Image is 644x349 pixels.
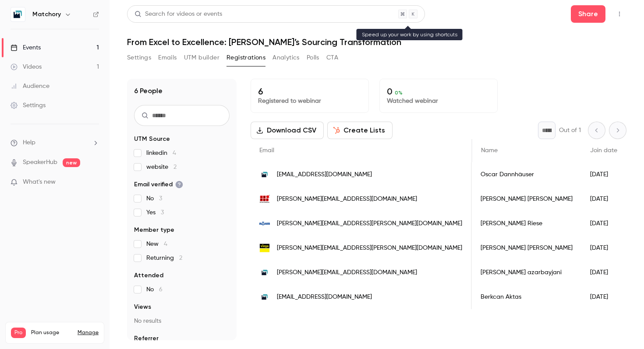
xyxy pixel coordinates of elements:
a: SpeakerHub [23,158,57,167]
span: 3 [161,209,164,216]
div: [DATE] [581,162,626,187]
span: 6 [159,286,163,293]
div: Settings [11,101,46,110]
span: [PERSON_NAME][EMAIL_ADDRESS][PERSON_NAME][DOMAIN_NAME] [277,244,462,253]
p: 6 [258,86,361,97]
span: Member type [134,226,174,234]
span: linkedin [146,149,176,157]
button: Analytics [272,51,300,65]
span: 4 [164,241,167,247]
span: [EMAIL_ADDRESS][DOMAIN_NAME] [277,170,372,179]
div: [DATE] [581,285,626,309]
span: Referrer [134,334,159,343]
span: UTM Source [134,135,170,143]
h6: Matchory [32,10,61,19]
div: Events [11,43,41,52]
span: Attended [134,271,163,280]
div: [PERSON_NAME] [PERSON_NAME] [472,236,581,260]
span: Email verified [134,180,183,189]
p: No results [134,317,230,325]
div: Videos [11,63,42,71]
img: in-put.de [259,194,270,204]
li: help-dropdown-opener [11,138,99,147]
button: CTA [326,51,338,65]
span: 4 [173,150,176,156]
span: Plan usage [31,329,72,336]
span: Pro [11,328,26,338]
span: New [146,240,167,248]
span: 2 [173,164,177,170]
span: No [146,194,162,203]
button: Settings [127,51,151,65]
div: [DATE] [581,260,626,285]
div: [PERSON_NAME] Riese [472,211,581,236]
img: matchory.com [259,292,270,302]
div: [DATE] [581,187,626,211]
button: Share [571,5,605,23]
div: Search for videos or events [134,10,222,19]
span: website [146,163,177,171]
p: Registered to webinar [258,97,361,105]
img: roehm.biz [259,218,270,229]
button: Polls [307,51,319,65]
span: What's new [23,178,56,187]
span: 3 [159,195,162,202]
img: Matchory [11,7,25,21]
button: Registrations [226,51,265,65]
h1: From Excel to Excellence: [PERSON_NAME]’s Sourcing Transformation [127,37,626,47]
span: Join date [590,147,617,154]
img: viega.de [259,243,270,253]
button: UTM builder [184,51,219,65]
div: Oscar Dannhäuser [472,162,581,187]
div: [DATE] [581,236,626,260]
span: Yes [146,208,164,217]
span: Views [134,303,151,311]
div: [PERSON_NAME] [PERSON_NAME] [472,187,581,211]
p: Watched webinar [387,97,490,105]
span: Email [259,147,274,154]
span: [PERSON_NAME][EMAIL_ADDRESS][DOMAIN_NAME] [277,268,417,277]
span: Help [23,138,35,147]
button: Create Lists [327,122,393,139]
div: [PERSON_NAME] azarbayjani [472,260,581,285]
span: 2 [179,255,182,261]
span: Returning [146,254,182,262]
span: [EMAIL_ADDRESS][DOMAIN_NAME] [277,293,372,302]
span: No [146,285,163,294]
img: matchory.com [259,169,270,180]
button: Download CSV [251,122,324,139]
span: new [63,158,80,167]
div: Berkcan Aktas [472,285,581,309]
span: [PERSON_NAME][EMAIL_ADDRESS][DOMAIN_NAME] [277,195,417,204]
span: 0 % [395,90,403,96]
a: Manage [78,329,99,336]
img: matchory.com [259,267,270,278]
div: Audience [11,82,50,91]
p: Out of 1 [559,126,581,135]
span: [PERSON_NAME][EMAIL_ADDRESS][PERSON_NAME][DOMAIN_NAME] [277,219,462,228]
div: [DATE] [581,211,626,236]
h1: 6 People [134,86,163,96]
button: Emails [158,51,177,65]
p: 0 [387,86,490,97]
span: Name [481,147,498,154]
